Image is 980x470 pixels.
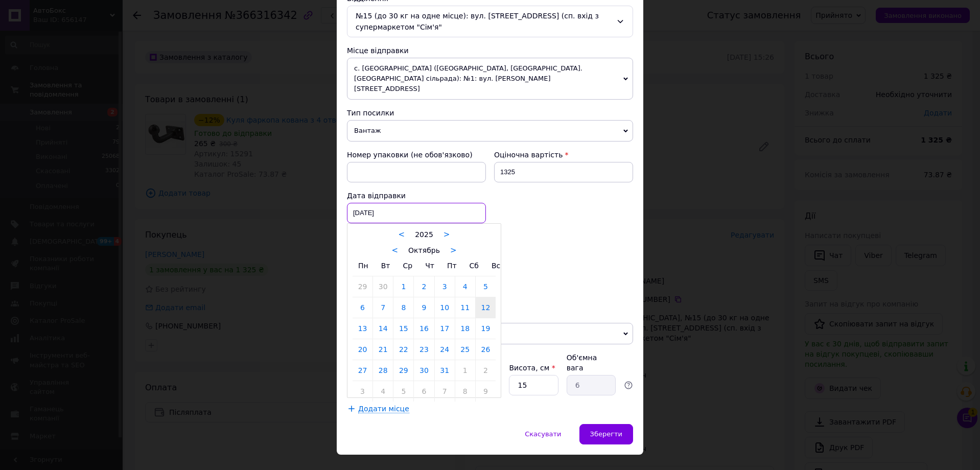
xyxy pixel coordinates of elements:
[373,276,393,297] a: 30
[393,297,413,318] a: 8
[373,339,393,360] a: 21
[353,276,372,297] a: 29
[358,405,409,413] span: Додати місце
[435,276,455,297] a: 3
[403,262,412,270] span: Ср
[414,318,434,339] a: 16
[435,360,455,381] a: 31
[455,339,475,360] a: 25
[373,381,393,402] a: 4
[408,246,440,254] span: Октябрь
[353,381,372,402] a: 3
[435,318,455,339] a: 17
[476,276,496,297] a: 5
[447,262,457,270] span: Пт
[470,262,479,270] span: Сб
[393,318,413,339] a: 15
[476,339,496,360] a: 26
[353,360,372,381] a: 27
[476,297,496,318] a: 12
[435,297,455,318] a: 10
[476,381,496,402] a: 9
[373,318,393,339] a: 14
[399,230,405,239] a: <
[393,339,413,360] a: 22
[455,381,475,402] a: 8
[450,246,457,255] a: >
[590,430,622,438] span: Зберегти
[525,430,561,438] span: Скасувати
[373,297,393,318] a: 7
[353,339,372,360] a: 20
[381,262,390,270] span: Вт
[476,360,496,381] a: 2
[358,262,368,270] span: Пн
[455,297,475,318] a: 11
[444,230,450,239] a: >
[414,339,434,360] a: 23
[353,318,372,339] a: 13
[414,360,434,381] a: 30
[414,276,434,297] a: 2
[455,276,475,297] a: 4
[415,230,433,239] span: 2025
[414,297,434,318] a: 9
[353,297,372,318] a: 6
[393,381,413,402] a: 5
[392,246,399,255] a: <
[455,318,475,339] a: 18
[414,381,434,402] a: 6
[393,360,413,381] a: 29
[373,360,393,381] a: 28
[425,262,434,270] span: Чт
[476,318,496,339] a: 19
[455,360,475,381] a: 1
[435,339,455,360] a: 24
[492,262,500,270] span: Вс
[435,381,455,402] a: 7
[393,276,413,297] a: 1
